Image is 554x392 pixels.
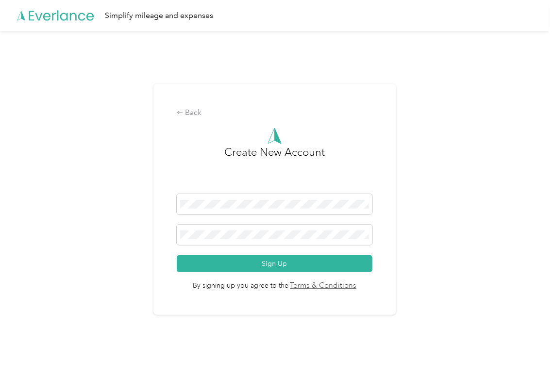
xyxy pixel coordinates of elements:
[105,10,213,22] div: Simplify mileage and expenses
[224,144,325,194] h3: Create New Account
[177,107,372,119] div: Back
[288,280,357,292] a: Terms & Conditions
[177,255,372,272] button: Sign Up
[500,338,554,392] iframe: Everlance-gr Chat Button Frame
[177,272,372,292] span: By signing up you agree to the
